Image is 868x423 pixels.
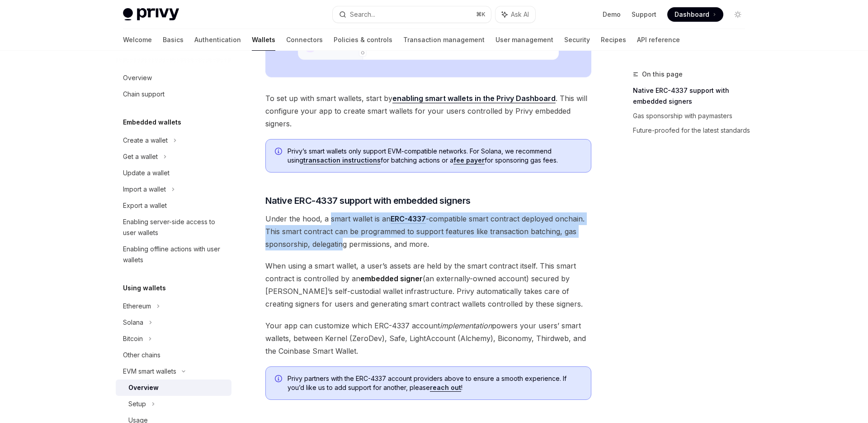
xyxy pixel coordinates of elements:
a: Recipes [601,29,626,51]
a: transaction instructions [303,156,381,164]
strong: embedded signer [360,274,423,283]
img: light logo [123,8,179,21]
a: Transaction management [403,29,485,51]
a: Overview [116,70,231,86]
span: Under the hood, a smart wallet is an -compatible smart contract deployed onchain. This smart cont... [265,212,591,250]
button: Toggle dark mode [731,7,745,22]
a: Dashboard [667,7,723,22]
div: Import a wallet [123,184,166,195]
button: Ask AI [495,6,535,23]
span: ⌘ K [476,11,486,18]
a: Overview [116,380,231,396]
div: Search... [350,9,375,20]
span: Dashboard [675,10,709,19]
a: Other chains [116,347,231,363]
a: Connectors [286,29,323,51]
div: Overview [123,72,152,83]
a: Gas sponsorship with paymasters [633,109,752,123]
div: Solana [123,317,143,328]
div: Setup [128,399,146,409]
svg: Info [275,148,284,157]
div: Update a wallet [123,168,170,178]
span: Privy partners with the ERC-4337 account providers above to ensure a smooth experience. If you’d ... [288,374,582,392]
a: reach out [430,384,461,392]
a: Welcome [123,29,152,51]
em: implementation [440,321,492,330]
span: Native ERC-4337 support with embedded signers [265,194,471,207]
a: Future-proofed for the latest standards [633,123,752,138]
span: Your app can customize which ERC-4337 account powers your users’ smart wallets, between Kernel (Z... [265,319,591,357]
a: Support [632,10,656,19]
span: To set up with smart wallets, start by . This will configure your app to create smart wallets for... [265,92,591,130]
a: Export a wallet [116,197,231,214]
a: Enabling offline actions with user wallets [116,241,231,268]
span: On this page [642,69,683,80]
a: User management [495,29,553,51]
a: Update a wallet [116,165,231,181]
a: Native ERC-4337 support with embedded signers [633,83,752,109]
div: Get a wallet [123,151,158,162]
div: Enabling offline actions with user wallets [123,244,226,265]
span: When using a smart wallet, a user’s assets are held by the smart contract itself. This smart cont... [265,260,591,310]
a: fee payer [453,156,485,164]
span: Ask AI [511,10,529,19]
a: API reference [637,29,680,51]
button: Search...⌘K [333,6,491,23]
div: Create a wallet [123,135,168,146]
div: Overview [128,382,159,393]
div: Export a wallet [123,200,167,211]
div: Bitcoin [123,333,143,344]
a: Wallets [252,29,275,51]
div: Other chains [123,350,160,361]
div: Ethereum [123,301,151,312]
a: Policies & controls [334,29,392,51]
a: Authentication [194,29,241,51]
h5: Embedded wallets [123,117,181,128]
h5: Using wallets [123,283,166,293]
a: Demo [603,10,621,19]
div: EVM smart wallets [123,366,176,377]
a: Security [564,29,590,51]
a: enabling smart wallets in the Privy Dashboard [392,94,556,103]
a: Basics [163,29,184,51]
a: ERC-4337 [391,214,426,224]
a: Enabling server-side access to user wallets [116,214,231,241]
div: Enabling server-side access to user wallets [123,216,226,238]
div: Chain support [123,89,165,100]
svg: Info [275,375,284,384]
span: Privy’s smart wallets only support EVM-compatible networks. For Solana, we recommend using for ba... [288,147,582,165]
a: Chain support [116,86,231,102]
